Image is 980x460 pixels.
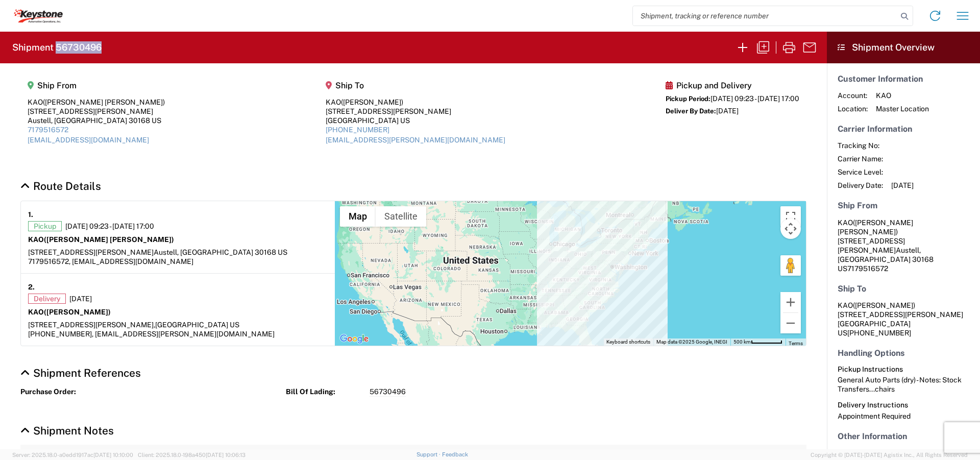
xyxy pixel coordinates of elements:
[780,206,801,227] button: Toggle fullscreen view
[20,367,141,379] a: Hide Details
[28,107,165,116] div: [STREET_ADDRESS][PERSON_NAME]
[838,284,969,294] h5: Ship To
[206,452,246,458] span: [DATE] 10:06:13
[154,248,287,256] span: Austell, [GEOGRAPHIC_DATA] 30168 US
[28,257,328,266] div: 7179516572, [EMAIL_ADDRESS][DOMAIN_NAME]
[876,104,929,113] span: Master Location
[93,452,133,458] span: [DATE] 10:10:00
[838,365,969,374] h6: Pickup Instructions
[28,116,165,125] div: Austell, [GEOGRAPHIC_DATA] 30168 US
[326,98,505,107] div: KAO
[340,206,376,227] button: Show street map
[28,329,328,338] div: [PHONE_NUMBER], [EMAIL_ADDRESS][PERSON_NAME][DOMAIN_NAME]
[44,235,174,244] span: ([PERSON_NAME] [PERSON_NAME])
[326,136,505,144] a: [EMAIL_ADDRESS][PERSON_NAME][DOMAIN_NAME]
[606,338,650,346] button: Keyboard shortcuts
[138,452,246,458] span: Client: 2025.18.0-198a450
[43,98,165,106] span: ([PERSON_NAME] [PERSON_NAME])
[20,387,97,397] strong: Purchase Order:
[838,124,969,134] h5: Carrier Information
[838,348,969,358] h5: Handling Options
[28,235,174,244] strong: KAO
[780,219,801,239] button: Map camera controls
[69,294,92,303] span: [DATE]
[666,81,799,90] h5: Pickup and Delivery
[337,332,371,346] a: Open this area in Google Maps (opens a new window)
[155,321,239,329] span: [GEOGRAPHIC_DATA] US
[838,167,883,177] span: Service Level:
[28,221,62,231] span: Pickup
[337,332,371,346] img: Google
[838,411,969,421] div: Appointment Required
[789,341,803,346] a: Terms
[44,308,111,316] span: ([PERSON_NAME])
[838,141,883,150] span: Tracking No:
[633,6,897,26] input: Shipment, tracking or reference number
[891,181,914,190] span: [DATE]
[838,74,969,84] h5: Customer Information
[326,107,505,116] div: [STREET_ADDRESS][PERSON_NAME]
[838,201,969,210] h5: Ship From
[780,313,801,333] button: Zoom out
[838,219,913,236] span: ([PERSON_NAME] [PERSON_NAME])
[28,98,165,107] div: KAO
[838,301,963,319] span: KAO [STREET_ADDRESS][PERSON_NAME]
[847,329,911,337] span: [PHONE_NUMBER]
[838,181,883,190] span: Delivery Date:
[28,281,35,294] strong: 2.
[780,255,801,276] button: Drag Pegman onto the map to open Street View
[716,107,739,115] span: [DATE]
[888,448,975,457] span: 20
[28,208,33,221] strong: 1.
[838,301,969,337] address: [GEOGRAPHIC_DATA] US
[730,338,786,346] button: Map Scale: 500 km per 58 pixels
[28,248,154,256] span: [STREET_ADDRESS][PERSON_NAME]
[838,237,905,254] span: [STREET_ADDRESS][PERSON_NAME]
[666,107,716,115] span: Deliver By Date:
[876,91,929,100] span: KAO
[370,387,406,397] span: 56730496
[28,321,155,329] span: [STREET_ADDRESS][PERSON_NAME],
[656,339,727,345] span: Map data ©2025 Google, INEGI
[28,308,111,316] strong: KAO
[838,219,853,227] span: KAO
[28,294,66,304] span: Delivery
[376,206,426,227] button: Show satellite imagery
[28,81,165,90] h5: Ship From
[838,431,969,441] h5: Other Information
[838,154,883,163] span: Carrier Name:
[65,222,154,231] span: [DATE] 09:23 - [DATE] 17:00
[733,339,751,345] span: 500 km
[12,452,133,458] span: Server: 2025.18.0-a0edd1917ac
[838,401,969,409] h6: Delivery Instructions
[326,81,505,90] h5: Ship To
[28,126,68,134] a: 7179516572
[838,91,868,100] span: Account:
[326,116,505,125] div: [GEOGRAPHIC_DATA] US
[442,451,468,457] a: Feedback
[853,301,915,309] span: ([PERSON_NAME])
[326,126,389,134] a: [PHONE_NUMBER]
[20,424,114,437] a: Hide Details
[286,387,362,397] strong: Bill Of Lading:
[20,180,101,192] a: Hide Details
[838,375,969,394] div: General Auto Parts (dry) - Notes: Stock Transfers...chairs
[666,95,710,103] span: Pickup Period:
[780,292,801,312] button: Zoom in
[12,41,102,54] h2: Shipment 56730496
[838,104,868,113] span: Location:
[838,448,880,457] span: Packages:
[811,450,968,459] span: Copyright © [DATE]-[DATE] Agistix Inc., All Rights Reserved
[416,451,442,457] a: Support
[28,136,149,144] a: [EMAIL_ADDRESS][DOMAIN_NAME]
[827,32,980,63] header: Shipment Overview
[847,264,888,273] span: 7179516572
[838,218,969,273] address: Austell, [GEOGRAPHIC_DATA] 30168 US
[710,94,799,103] span: [DATE] 09:23 - [DATE] 17:00
[341,98,403,106] span: ([PERSON_NAME])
